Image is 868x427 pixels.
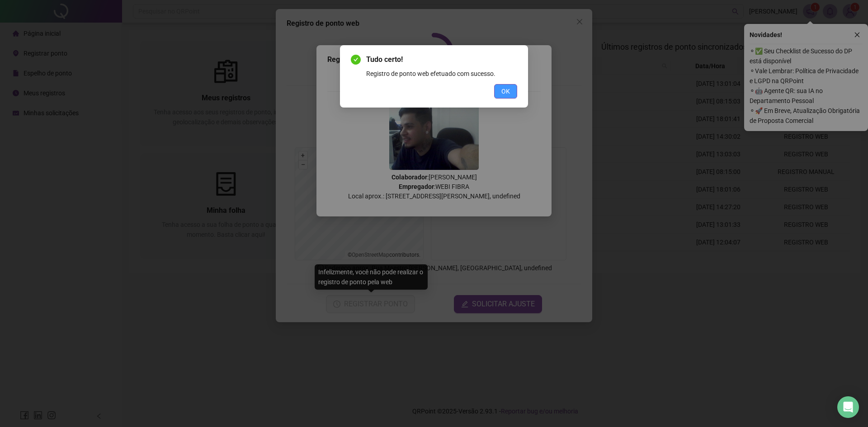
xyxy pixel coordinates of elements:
[351,55,361,65] span: check-circle
[366,54,517,65] span: Tudo certo!
[494,84,517,99] button: OK
[837,396,859,418] div: Open Intercom Messenger
[366,69,517,79] div: Registro de ponto web efetuado com sucesso.
[501,86,510,96] span: OK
